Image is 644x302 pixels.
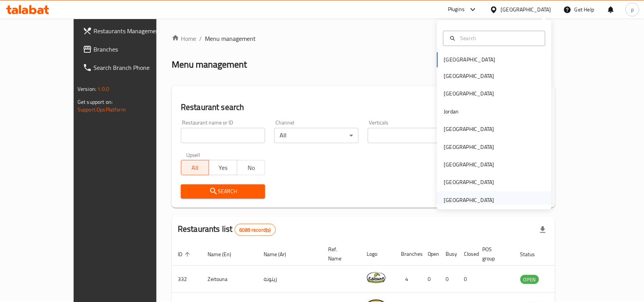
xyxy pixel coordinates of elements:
[361,242,395,266] th: Logo
[444,178,494,187] div: [GEOGRAPHIC_DATA]
[209,160,237,175] button: Yes
[77,40,181,58] a: Branches
[631,5,634,14] span: p
[181,184,265,199] button: Search
[184,162,206,173] span: All
[172,34,555,43] nav: breadcrumb
[181,160,209,175] button: All
[201,266,258,293] td: Zeitouna
[172,266,201,293] td: 332
[187,187,259,196] span: Search
[458,266,477,293] td: 0
[444,90,494,98] div: [GEOGRAPHIC_DATA]
[367,268,386,287] img: Zeitouna
[93,45,175,54] span: Branches
[520,275,539,284] span: OPEN
[181,102,546,113] h2: Restaurant search
[77,84,96,94] span: Version:
[97,84,109,94] span: 1.0.0
[199,34,202,43] li: /
[235,224,276,236] div: Total records count
[534,221,552,239] div: Export file
[235,226,275,234] span: 6089 record(s)
[458,242,477,266] th: Closed
[448,5,465,14] div: Plugins
[77,105,126,115] a: Support.OpsPlatform
[77,58,181,77] a: Search Branch Phone
[444,161,494,169] div: [GEOGRAPHIC_DATA]
[237,160,265,175] button: No
[93,63,175,72] span: Search Branch Phone
[457,34,541,42] input: Search
[440,242,458,266] th: Busy
[444,125,494,134] div: [GEOGRAPHIC_DATA]
[258,266,322,293] td: زيتونة
[274,128,359,143] div: All
[440,266,458,293] td: 0
[77,97,113,107] span: Get support on:
[444,107,459,116] div: Jordan
[178,250,192,259] span: ID
[520,250,545,259] span: Status
[395,242,422,266] th: Branches
[240,162,262,173] span: No
[186,152,200,158] label: Upsell
[483,245,505,263] span: POS group
[93,26,175,36] span: Restaurants Management
[212,162,234,173] span: Yes
[501,5,551,14] div: [GEOGRAPHIC_DATA]
[444,72,494,81] div: [GEOGRAPHIC_DATA]
[328,245,351,263] span: Ref. Name
[205,34,256,43] span: Menu management
[172,34,196,43] a: Home
[208,250,241,259] span: Name (En)
[368,128,452,143] div: ​
[444,143,494,151] div: [GEOGRAPHIC_DATA]
[181,128,265,143] input: Search for restaurant name or ID..
[395,266,422,293] td: 4
[422,242,440,266] th: Open
[178,223,276,236] h2: Restaurants list
[264,250,296,259] span: Name (Ar)
[444,196,494,204] div: [GEOGRAPHIC_DATA]
[172,58,247,71] h2: Menu management
[77,22,181,40] a: Restaurants Management
[422,266,440,293] td: 0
